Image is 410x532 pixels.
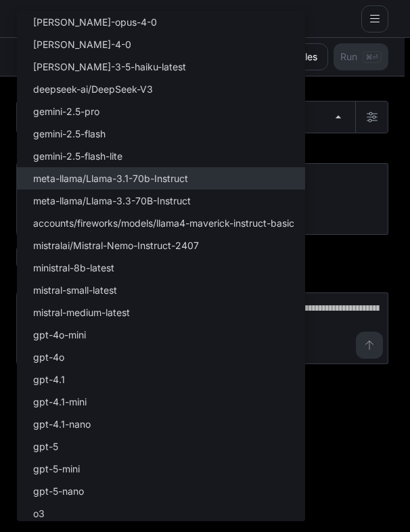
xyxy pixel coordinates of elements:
[33,104,99,118] p: gemini-2.5-pro
[33,283,117,297] p: mistral-small-latest
[33,15,157,29] p: [PERSON_NAME]-opus-4-0
[33,328,86,342] p: gpt-4o-mini
[33,82,153,96] p: deepseek-ai/DeepSeek-V3
[33,37,131,51] p: [PERSON_NAME]-4-0
[33,305,130,319] p: mistral-medium-latest
[33,417,91,431] p: gpt-4.1-nano
[33,261,114,275] p: ministral-8b-latest
[33,171,188,185] p: meta-llama/Llama-3.1-70b-Instruct
[33,439,58,453] p: gpt-5
[33,238,199,252] p: mistralai/Mistral-Nemo-Instruct-2407
[33,462,80,476] p: gpt-5-mini
[33,372,65,386] p: gpt-4.1
[33,395,87,409] p: gpt-4.1-mini
[33,350,64,364] p: gpt-4o
[33,484,84,498] p: gpt-5-nano
[33,60,186,74] p: [PERSON_NAME]-3-5-haiku-latest
[33,194,191,208] p: meta-llama/Llama-3.3-70B-Instruct
[33,127,106,141] p: gemini-2.5-flash
[33,149,122,163] p: gemini-2.5-flash-lite
[33,216,294,230] p: accounts/fireworks/models/llama4-maverick-instruct-basic
[33,506,45,520] p: o3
